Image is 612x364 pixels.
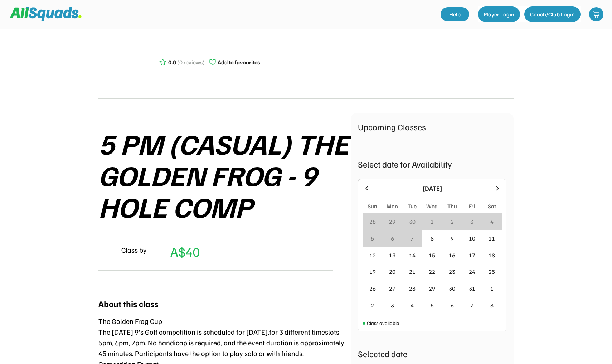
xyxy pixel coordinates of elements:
div: 5 PM (CASUAL) THE GOLDEN FROG - 9 HOLE COMP [98,127,351,222]
div: Sat [488,202,496,210]
div: 3 [470,217,473,226]
div: Selected date [358,347,506,360]
div: Thu [447,202,457,210]
div: 19 [369,267,376,276]
div: 23 [449,267,455,276]
div: 6 [391,234,394,243]
div: 4 [411,301,414,310]
div: 14 [409,251,416,259]
div: Sun [368,202,377,210]
img: yH5BAEAAAAALAAAAAABAAEAAAIBRAA7 [98,241,116,258]
button: Player Login [478,6,520,22]
img: Squad%20Logo.svg [10,7,82,21]
div: Mon [387,202,398,210]
div: 29 [389,217,395,226]
div: 18 [489,251,495,259]
div: 21 [409,267,416,276]
div: (0 reviews) [177,58,205,67]
div: 29 [429,284,435,293]
div: 9 [451,234,454,243]
div: 31 [469,284,475,293]
a: Help [441,7,469,21]
div: 22 [429,267,435,276]
div: 15 [429,251,435,259]
div: 28 [409,284,416,293]
button: Coach/Club Login [524,6,581,22]
div: Class by [121,244,147,255]
div: 12 [369,251,376,259]
div: Fri [469,202,475,210]
img: shopping-cart-01%20%281%29.svg [593,11,600,18]
div: Add to favourites [218,58,260,67]
div: 8 [431,234,434,243]
div: 4 [490,217,494,226]
div: Class available [367,319,399,327]
div: 8 [490,301,494,310]
div: About this class [98,297,158,310]
div: 2 [451,217,454,226]
div: A$40 [170,242,200,261]
div: 16 [449,251,455,259]
div: 13 [389,251,395,259]
div: 1 [431,217,434,226]
div: Upcoming Classes [358,120,506,133]
div: 27 [389,284,395,293]
div: 17 [469,251,475,259]
div: 7 [470,301,473,310]
div: 20 [389,267,395,276]
div: 25 [489,267,495,276]
div: 10 [469,234,475,243]
div: 6 [451,301,454,310]
div: 1 [490,284,494,293]
div: 28 [369,217,376,226]
div: 30 [409,217,416,226]
div: 24 [469,267,475,276]
div: [DATE] [375,184,490,193]
div: Wed [426,202,438,210]
div: 7 [411,234,414,243]
div: 0.0 [168,58,176,67]
div: 5 [431,301,434,310]
div: 26 [369,284,376,293]
div: 2 [371,301,374,310]
div: 5 [371,234,374,243]
div: Select date for Availability [358,157,506,170]
div: Tue [408,202,417,210]
div: 30 [449,284,455,293]
img: yH5BAEAAAAALAAAAAABAAEAAAIBRAA7 [102,42,138,78]
div: 11 [489,234,495,243]
div: 3 [391,301,394,310]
